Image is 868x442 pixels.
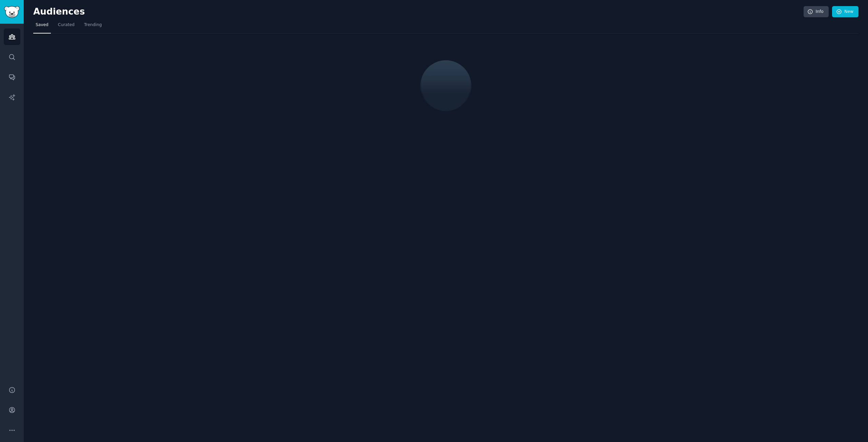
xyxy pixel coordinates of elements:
span: Trending [84,22,102,28]
a: Saved [33,20,51,34]
span: Saved [36,22,48,28]
a: New [832,6,859,18]
span: Curated [58,22,75,28]
a: Info [804,6,829,18]
a: Curated [56,20,77,34]
h2: Audiences [33,6,804,17]
img: GummySearch logo [4,6,20,18]
a: Trending [82,20,104,34]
